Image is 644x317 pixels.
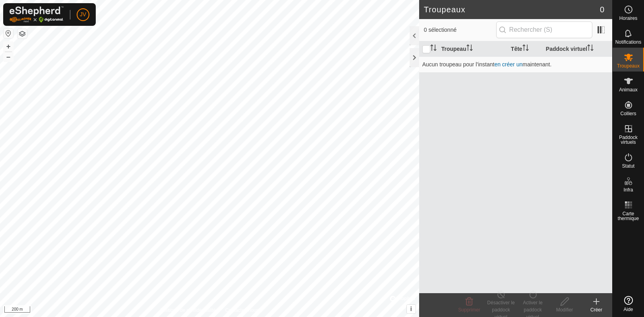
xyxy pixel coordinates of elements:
button: – [4,52,13,62]
th: Tête [508,41,543,57]
p-sorticon: Activer pour trier [522,46,529,52]
button: i [407,305,416,313]
button: Couches de carte [17,29,27,39]
span: Animaux [619,87,638,92]
span: Notifications [615,40,641,44]
span: Troupeaux [617,64,640,68]
th: Paddock virtuel [543,41,612,57]
input: Rechercher (S) [496,21,592,38]
span: Carte thermique [615,211,642,221]
p-sorticon: Activer pour trier [587,46,594,52]
a: Aide [613,293,644,315]
a: Politique de confidentialité [161,307,216,314]
span: Infra [623,187,633,192]
div: Modifier [549,306,580,313]
span: Statut [622,164,634,168]
th: Troupeau [438,41,508,57]
span: Horaires [619,16,637,21]
div: Créer [580,306,612,313]
span: 0 sélectionné [424,26,496,34]
span: i [410,305,412,312]
span: JV [80,10,86,19]
a: en créer un [494,61,522,68]
span: Paddock virtuels [615,135,642,145]
p-sorticon: Activer pour trier [466,46,473,52]
td: Aucun troupeau pour l'instant maintenant. [419,56,612,72]
h2: Troupeaux [424,5,600,14]
span: Aide [623,307,633,312]
a: Contactez-nous [225,307,259,314]
button: + [4,42,13,51]
span: Colliers [620,111,636,116]
p-sorticon: Activer pour trier [430,46,437,52]
button: Réinitialiser la carte [4,29,13,38]
span: 0 [600,4,604,15]
img: Logo Gallagher [10,6,64,23]
span: Supprimer [458,307,480,313]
